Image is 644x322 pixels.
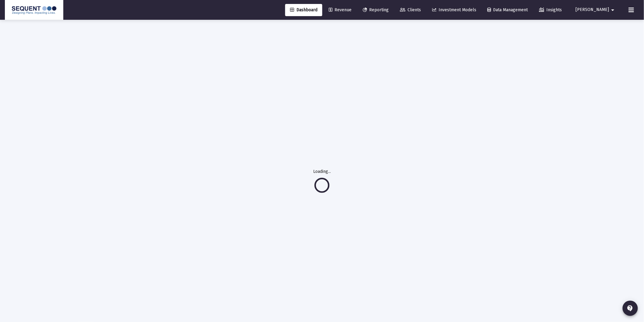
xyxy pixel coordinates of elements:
span: [PERSON_NAME] [576,7,609,12]
span: Data Management [488,7,528,12]
a: Dashboard [285,4,322,16]
span: Reporting [363,7,389,12]
a: Revenue [324,4,356,16]
mat-icon: arrow_drop_down [609,4,617,16]
a: Data Management [483,4,533,16]
a: Reporting [358,4,394,16]
img: Dashboard [9,4,59,16]
mat-icon: contact_support [627,305,634,312]
span: Investment Models [432,7,476,12]
span: Dashboard [290,7,317,12]
a: Investment Models [427,4,481,16]
span: Clients [400,7,421,12]
a: Insights [534,4,567,16]
span: Revenue [329,7,352,12]
span: Insights [539,7,562,12]
a: Clients [395,4,426,16]
button: [PERSON_NAME] [569,4,624,16]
